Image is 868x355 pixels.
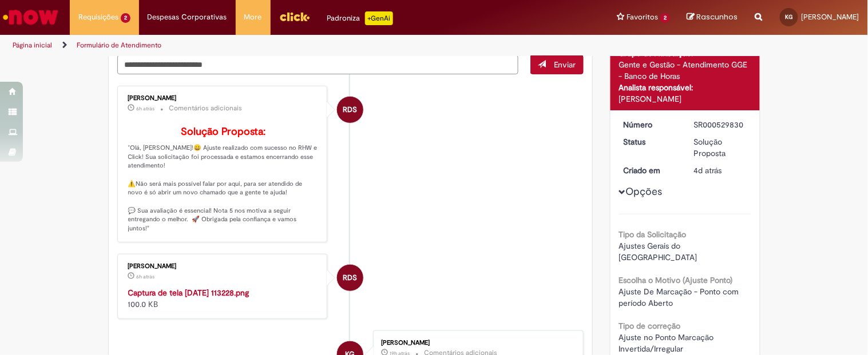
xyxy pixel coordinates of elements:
ul: Trilhas de página [9,35,570,56]
img: click_logo_yellow_360x200.png [279,8,310,25]
b: Tipo de correção [619,321,681,331]
b: Escolha o Motivo (Ajuste Ponto) [619,275,733,285]
span: Rascunhos [697,11,738,22]
button: Enviar [530,55,584,74]
div: [PERSON_NAME] [619,93,751,105]
span: KG [786,13,793,21]
small: Comentários adicionais [169,103,243,113]
span: [PERSON_NAME] [802,12,859,22]
span: Ajuste De Marcação - Ponto com período Aberto [619,286,742,308]
b: Tipo da Solicitação [619,229,687,240]
time: 28/08/2025 11:32:52 [137,105,155,112]
dt: Criado em [615,165,685,176]
span: 6h atrás [137,105,155,112]
span: RDS [343,264,358,292]
div: 100.0 KB [128,287,319,310]
div: Raquel De Souza [337,265,363,291]
a: Rascunhos [687,12,738,23]
dt: Número [615,119,685,130]
a: Formulário de Atendimento [77,41,161,50]
div: Raquel De Souza [337,97,363,123]
span: 2 [660,13,670,23]
div: [PERSON_NAME] [128,263,319,270]
div: Gente e Gestão - Atendimento GGE - Banco de Horas [619,59,751,82]
div: 25/08/2025 08:33:42 [694,165,747,176]
span: 6h atrás [137,273,155,280]
a: Captura de tela [DATE] 113228.png [128,288,249,298]
span: 4d atrás [694,165,722,175]
textarea: Digite sua mensagem aqui... [117,55,519,74]
span: Requisições [78,11,118,23]
span: Ajuste no Ponto Marcação Invertida/Irregular [619,332,716,354]
div: Solução Proposta [694,136,747,159]
div: Analista responsável: [619,82,751,93]
span: Despesas Corporativas [148,11,227,23]
dt: Status [615,136,685,147]
span: 2 [121,13,130,23]
span: Enviar [554,59,576,70]
div: SR000529830 [694,119,747,130]
div: [PERSON_NAME] [128,95,319,102]
div: [PERSON_NAME] [381,340,572,346]
time: 28/08/2025 11:32:43 [137,273,155,280]
time: 25/08/2025 08:33:42 [694,165,722,175]
a: Página inicial [13,41,52,50]
div: Padroniza [327,11,393,25]
p: +GenAi [365,11,393,25]
b: Solução Proposta: [181,125,265,138]
span: RDS [343,96,358,123]
img: ServiceNow [1,6,60,29]
span: More [244,11,262,23]
span: Favoritos [627,11,658,23]
span: Ajustes Gerais do [GEOGRAPHIC_DATA] [619,241,697,262]
p: "Olá, [PERSON_NAME]!😄 Ajuste realizado com sucesso no RHW e Click! Sua solicitação foi processada... [128,126,319,233]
